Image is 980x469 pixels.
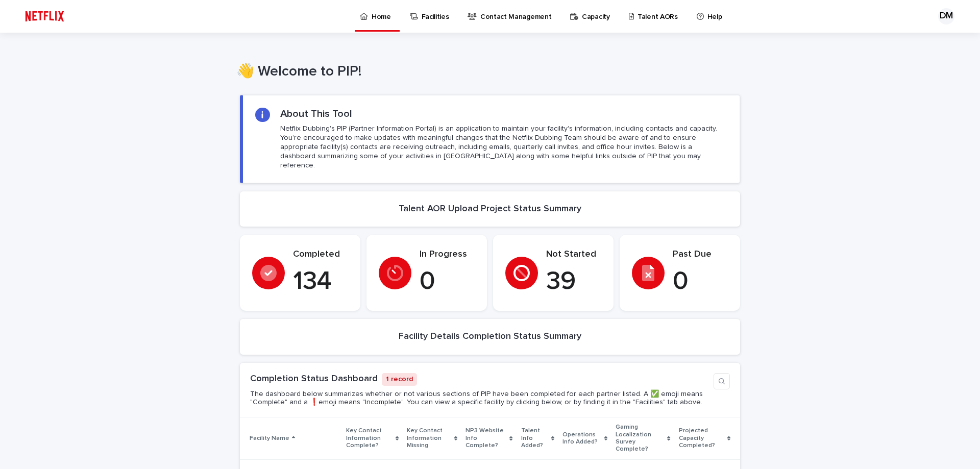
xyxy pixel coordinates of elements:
p: Projected Capacity Completed? [679,425,725,451]
p: NP3 Website Info Complete? [465,425,507,451]
h1: 👋 Welcome to PIP! [236,63,737,81]
p: The dashboard below summarizes whether or not various sections of PIP have been completed for eac... [250,390,709,407]
p: Operations Info Added? [562,429,602,448]
p: Key Contact Information Complete? [346,425,393,451]
p: 134 [293,266,348,297]
div: DM [938,8,954,24]
p: Not Started [546,249,601,260]
p: Completed [293,249,348,260]
p: 39 [546,266,601,297]
p: In Progress [420,249,475,260]
p: Gaming Localization Survey Complete? [616,422,665,455]
p: Talent Info Added? [521,425,549,451]
h2: Facility Details Completion Status Summary [399,331,581,342]
img: ifQbXi3ZQGMSEF7WDB7W [20,6,69,27]
p: Netflix Dubbing's PIP (Partner Information Portal) is an application to maintain your facility's ... [280,124,727,170]
p: Past Due [673,249,728,260]
p: Key Contact Information Missing [407,425,452,451]
p: 1 record [382,373,417,386]
a: Completion Status Dashboard [250,374,378,383]
h2: Talent AOR Upload Project Status Summary [399,204,581,215]
h2: About This Tool [280,108,352,120]
p: 0 [673,266,728,297]
p: Facility Name [250,433,289,444]
p: 0 [420,266,475,297]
